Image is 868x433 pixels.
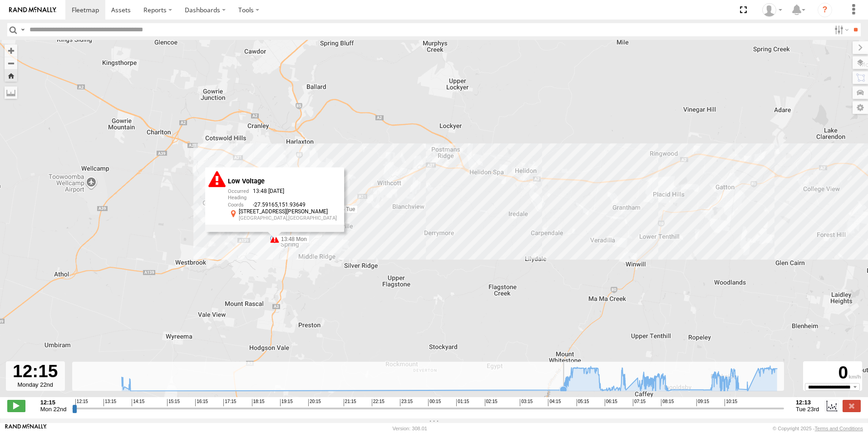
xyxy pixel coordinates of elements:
span: 22:15 [372,399,385,406]
div: © Copyright 2025 - [773,426,863,431]
span: Tue 23rd Sep 2025 [796,406,819,413]
strong: 12:13 [796,399,819,406]
span: -27.59165 [253,202,279,208]
label: Search Filter Options [831,23,850,36]
span: 04:15 [548,399,561,406]
span: 20:15 [308,399,321,406]
span: 23:15 [400,399,413,406]
span: 15:15 [167,399,180,406]
span: 01:15 [456,399,469,406]
span: 17:15 [223,399,236,406]
label: Close [843,400,861,412]
div: 13:48 [DATE] [228,188,337,195]
button: Zoom in [5,44,17,57]
span: Mon 22nd Sep 2025 [40,406,67,413]
div: [STREET_ADDRESS][PERSON_NAME] [239,209,337,215]
label: Play/Stop [7,400,25,412]
span: 10:15 [725,399,737,406]
div: Low Voltage [228,178,337,185]
div: 0 [804,363,861,383]
span: 19:15 [280,399,293,406]
span: 02:15 [485,399,498,406]
span: 05:15 [577,399,589,406]
a: Terms and Conditions [815,426,863,431]
span: 16:15 [195,399,208,406]
label: 13:48 Mon [275,235,310,243]
div: Version: 308.01 [393,426,427,431]
span: 09:15 [696,399,709,406]
span: 08:15 [661,399,674,406]
div: [GEOGRAPHIC_DATA],[GEOGRAPHIC_DATA] [239,216,337,221]
label: Map Settings [853,101,868,114]
button: Zoom Home [5,69,17,82]
span: 14:15 [132,399,144,406]
span: 12:15 [75,399,88,406]
label: Search Query [19,23,26,36]
span: 03:15 [520,399,533,406]
i: ? [818,3,832,17]
a: Visit our Website [5,424,47,433]
img: rand-logo.svg [9,7,56,13]
span: 00:15 [428,399,441,406]
div: Hilton May [759,3,785,17]
span: 18:15 [252,399,265,406]
span: 13:15 [104,399,116,406]
span: 07:15 [633,399,646,406]
label: Measure [5,86,17,99]
span: 06:15 [605,399,617,406]
span: 21:15 [344,399,356,406]
button: Zoom out [5,57,17,69]
span: 151.93649 [279,202,306,208]
strong: 12:15 [40,399,67,406]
